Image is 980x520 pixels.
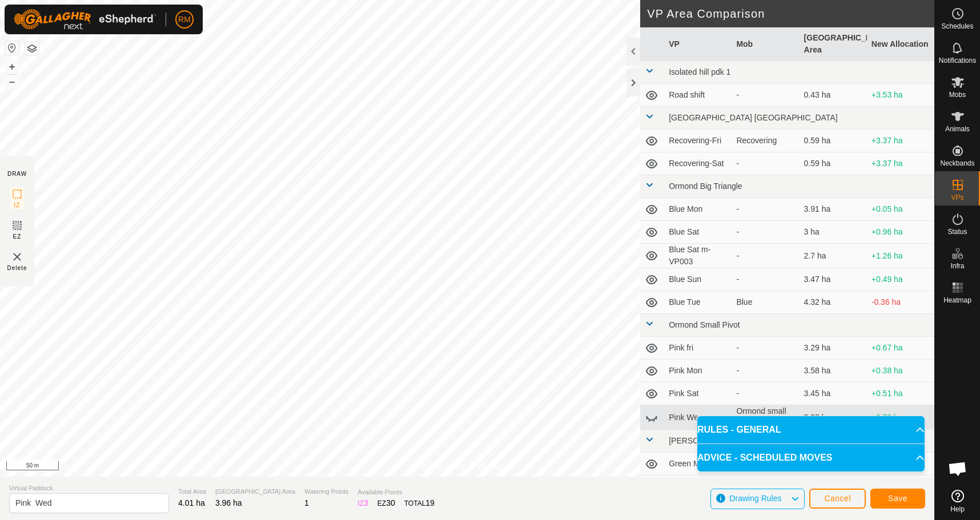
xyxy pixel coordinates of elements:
span: Virtual Paddock [9,483,169,493]
div: - [736,158,794,170]
button: Cancel [809,489,866,509]
a: Contact Us [479,462,512,472]
span: EZ [13,232,22,241]
td: Road shift [664,84,732,107]
button: Reset Map [5,41,19,55]
td: -0.36 ha [867,291,934,314]
div: - [736,89,794,101]
td: 3.47 ha [800,268,867,291]
span: RM [178,14,191,26]
div: - [736,365,794,377]
th: New Allocation [867,27,934,61]
td: +3.37 ha [867,130,934,152]
td: 3.91 ha [800,198,867,221]
td: Blue Sun [664,268,732,291]
div: TOTAL [404,497,435,509]
div: IZ [358,497,368,509]
span: Watering Points [304,487,348,497]
a: Help [935,485,980,517]
span: [PERSON_NAME] new grass [669,436,773,445]
span: Total Area [178,487,206,497]
span: Delete [7,264,27,272]
td: 0.59 ha [800,130,867,152]
span: [GEOGRAPHIC_DATA] [GEOGRAPHIC_DATA] [669,113,837,122]
span: 4.01 ha [178,498,205,507]
div: DRAW [7,170,27,178]
button: Map Layers [25,42,39,55]
div: - [736,388,794,400]
span: 3 [364,498,368,507]
span: [GEOGRAPHIC_DATA] Area [215,487,295,497]
p-accordion-header: RULES - GENERAL [697,416,925,444]
td: Green Tue [664,475,732,500]
div: Blue [736,296,794,308]
span: Schedules [941,23,973,30]
td: 5.08 ha [800,475,867,500]
span: Isolated hill pdk 1 [669,67,730,76]
td: 2.7 ha [800,244,867,268]
span: Mobs [949,91,966,98]
p-accordion-header: ADVICE - SCHEDULED MOVES [697,444,925,471]
td: +0.05 ha [867,198,934,221]
td: +0.51 ha [867,382,934,405]
span: 1 [304,498,309,507]
td: -1.12 ha [867,475,934,500]
td: Blue Mon [664,198,732,221]
span: VPs [951,194,963,201]
div: - [736,203,794,215]
td: 3.29 ha [800,337,867,360]
td: Blue Tue [664,291,732,314]
th: VP [664,27,732,61]
td: Recovering-Fri [664,130,732,152]
span: Help [950,506,965,513]
span: Save [888,494,907,503]
span: Heatmap [943,297,971,304]
td: Pink Sat [664,382,732,405]
div: - [736,342,794,354]
span: Status [947,228,967,235]
td: Blue Sat m-VP003 [664,244,732,268]
div: Green Mob ( Brown) [736,475,794,499]
span: 30 [386,498,395,507]
td: +3.37 ha [867,152,934,175]
span: Animals [945,126,970,132]
td: Pink fri [664,337,732,360]
span: ADVICE - SCHEDULED MOVES [697,451,832,465]
img: VP [10,250,24,264]
span: Cancel [824,494,851,503]
button: Save [870,489,925,509]
div: Open chat [941,452,975,486]
button: + [5,60,19,74]
td: 3 ha [800,221,867,244]
span: Infra [950,263,964,269]
img: Gallagher Logo [14,9,156,30]
div: - [736,273,794,285]
div: - [736,250,794,262]
td: Green Mon [664,453,732,475]
td: 3.23 ha [800,405,867,430]
span: RULES - GENERAL [697,423,781,437]
td: 3.45 ha [800,382,867,405]
td: +1.26 ha [867,244,934,268]
div: Ormond small pivot kale [736,405,794,429]
td: Recovering-Sat [664,152,732,175]
span: Neckbands [940,160,974,167]
span: Drawing Rules [729,494,781,503]
td: 0.43 ha [800,84,867,107]
td: 0.59 ha [800,152,867,175]
th: [GEOGRAPHIC_DATA] Area [800,27,867,61]
span: Ormond Big Triangle [669,182,742,191]
td: 3.58 ha [800,360,867,382]
button: – [5,75,19,88]
div: - [736,226,794,238]
span: 19 [425,498,435,507]
div: Recovering [736,135,794,147]
td: +0.67 ha [867,337,934,360]
td: Pink Mon [664,360,732,382]
span: 3.96 ha [215,498,242,507]
h2: VP Area Comparison [647,7,934,21]
td: +3.53 ha [867,84,934,107]
div: EZ [377,497,395,509]
td: +0.38 ha [867,360,934,382]
td: Pink We am [664,405,732,430]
